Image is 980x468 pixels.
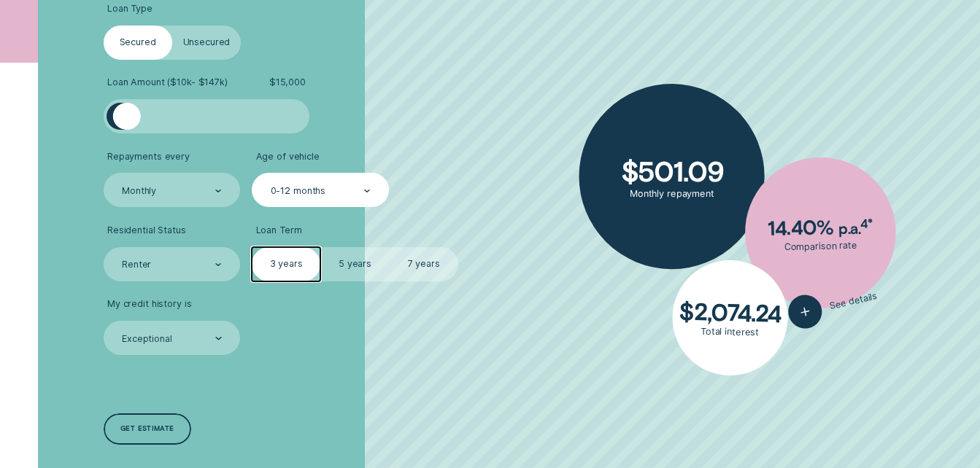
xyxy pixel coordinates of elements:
[107,3,153,15] span: Loan Type
[320,247,389,281] label: 5 years
[252,247,320,281] label: 3 years
[104,26,172,60] label: Secured
[107,77,228,88] span: Loan Amount ( $10k - $147k )
[172,26,241,60] label: Unsecured
[107,225,186,236] span: Residential Status
[785,279,881,332] button: See details
[107,298,192,310] span: My credit history is
[122,259,151,270] div: Renter
[256,151,320,163] span: Age of vehicle
[390,247,458,281] label: 7 years
[122,185,156,197] div: Monthly
[271,185,326,197] div: 0-12 months
[104,413,192,444] a: Get estimate
[269,77,306,88] span: $ 15,000
[829,290,879,312] span: See details
[256,225,302,236] span: Loan Term
[107,151,190,163] span: Repayments every
[122,333,172,345] div: Exceptional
